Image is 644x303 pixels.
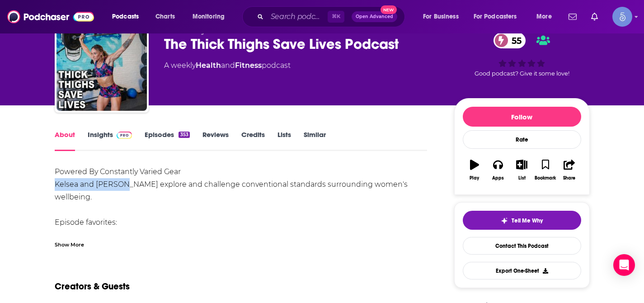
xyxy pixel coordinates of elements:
[463,237,581,255] a: Contact This Podcast
[463,154,486,186] button: Play
[356,14,393,19] span: Open Advanced
[613,254,635,276] div: Open Intercom Messenger
[155,10,175,23] span: Charts
[381,5,397,14] span: New
[150,9,180,24] a: Charts
[536,10,552,23] span: More
[55,130,75,151] a: About
[588,9,602,24] a: Show notifications dropdown
[494,33,526,48] a: 55
[235,61,262,70] a: Fitness
[530,9,563,24] button: open menu
[534,154,557,186] button: Bookmark
[241,130,265,151] a: Credits
[117,132,132,139] img: Podchaser Pro
[557,154,581,186] button: Share
[503,33,526,48] span: 55
[55,281,130,292] h2: Creators & Guests
[221,61,235,70] span: and
[470,175,479,181] div: Play
[179,132,189,138] div: 353
[463,130,581,149] div: Rate
[106,9,150,24] button: open menu
[468,9,530,24] button: open menu
[56,20,147,111] img: The Thick Thighs Save Lives Podcast
[463,107,581,127] button: Follow
[277,130,291,151] a: Lists
[328,11,344,23] span: ⌘ K
[510,154,533,186] button: List
[164,60,291,71] div: A weekly podcast
[612,7,632,27] span: Logged in as Spiral5-G1
[563,175,575,181] div: Share
[251,6,414,27] div: Search podcasts, credits, & more...
[193,10,225,23] span: Monitoring
[612,7,632,27] button: Show profile menu
[88,130,132,151] a: InsightsPodchaser Pro
[304,130,326,151] a: Similar
[463,262,581,279] button: Export One-Sheet
[186,9,236,24] button: open menu
[267,9,328,24] input: Search podcasts, credits, & more...
[501,217,508,224] img: tell me why sparkle
[565,9,580,24] a: Show notifications dropdown
[196,61,221,70] a: Health
[512,217,543,224] span: Tell Me Why
[486,154,510,186] button: Apps
[202,130,229,151] a: Reviews
[492,175,504,181] div: Apps
[518,175,526,181] div: List
[7,8,94,25] img: Podchaser - Follow, Share and Rate Podcasts
[535,175,556,181] div: Bookmark
[463,211,581,230] button: tell me why sparkleTell Me Why
[417,9,470,24] button: open menu
[454,27,590,83] div: 55Good podcast? Give it some love!
[474,10,517,23] span: For Podcasters
[475,70,569,77] span: Good podcast? Give it some love!
[112,10,139,23] span: Podcasts
[423,10,459,23] span: For Business
[352,11,397,22] button: Open AdvancedNew
[145,130,189,151] a: Episodes353
[612,7,632,27] img: User Profile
